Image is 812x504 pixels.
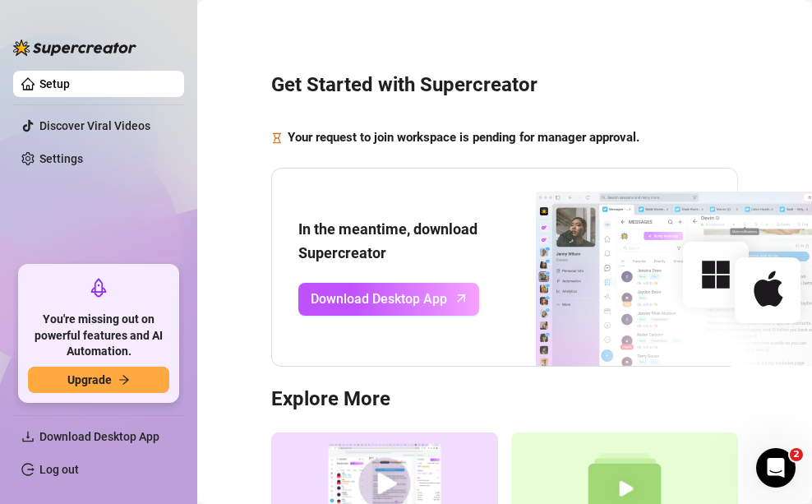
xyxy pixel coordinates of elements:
button: Upgradearrow-right [28,367,169,393]
a: Setup [39,77,70,90]
img: logo-BBDzfeDw.svg [13,39,136,56]
span: Download Desktop App [311,289,447,309]
a: Discover Viral Videos [39,119,150,132]
span: rocket [89,278,108,298]
a: Download Desktop Apparrow-up [298,283,479,316]
span: download [21,430,35,443]
h3: Get Started with Supercreator [271,72,738,99]
span: Upgrade [67,373,112,386]
a: Log out [39,463,79,476]
span: arrow-up [452,289,471,307]
strong: Your request to join workspace is pending for manager approval. [288,130,639,145]
iframe: Intercom live chat [756,448,796,488]
a: Settings [39,152,83,165]
span: 2 [790,448,803,461]
span: hourglass [271,128,283,148]
strong: In the meantime, download Supercreator [298,220,478,261]
h3: Explore More [271,386,738,413]
span: Download Desktop App [39,430,159,443]
span: arrow-right [118,374,130,386]
span: You're missing out on powerful features and AI Automation. [28,312,169,360]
